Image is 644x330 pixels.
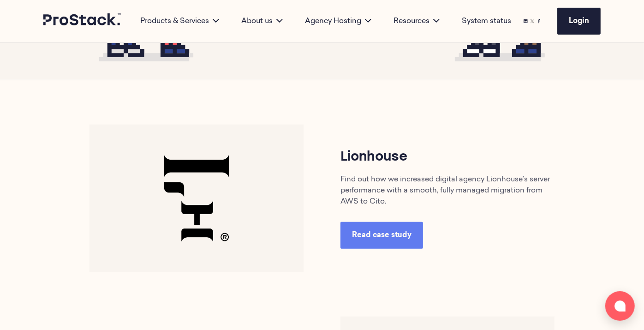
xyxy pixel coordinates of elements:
[230,16,294,27] div: About us
[557,8,601,35] a: Login
[352,232,411,239] span: Read case study
[462,16,511,27] a: System status
[605,291,635,321] button: Open chat window
[382,16,451,27] div: Resources
[129,16,230,27] div: Products & Services
[43,13,122,29] a: Prostack logo
[340,148,555,167] h3: Lionhouse
[89,125,304,272] img: Lionhouse-1-768x530.png
[294,16,382,27] div: Agency Hosting
[340,222,423,249] a: Read case study
[569,18,589,25] span: Login
[340,174,555,207] p: Find out how we increased digital agency Lionhouse’s server performance with a smooth, fully mana...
